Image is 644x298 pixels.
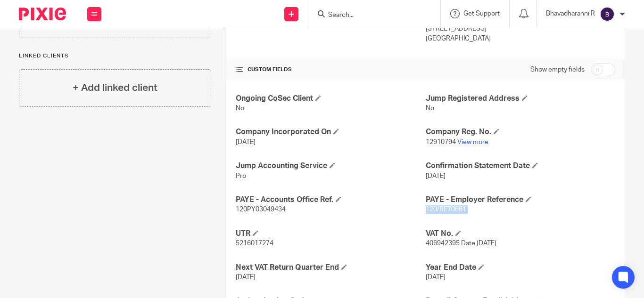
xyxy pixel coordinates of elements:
[236,274,256,281] span: [DATE]
[236,229,425,239] h4: UTR
[426,195,615,205] h4: PAYE - Employer Reference
[457,139,488,145] a: View more
[236,173,246,179] span: Pro
[426,34,615,43] p: [GEOGRAPHIC_DATA]
[236,66,425,73] h4: CUSTOM FIELDS
[426,263,615,273] h4: Year End Date
[236,206,286,213] span: 120PY03049434
[426,139,456,145] span: 12910794
[236,139,256,145] span: [DATE]
[236,195,425,205] h4: PAYE - Accounts Office Ref.
[426,105,434,112] span: No
[426,206,466,213] span: 120/RE70661
[236,263,425,273] h4: Next VAT Return Quarter End
[426,274,446,281] span: [DATE]
[426,127,615,137] h4: Company Reg. No.
[426,173,446,179] span: [DATE]
[19,52,211,60] p: Linked clients
[463,10,500,17] span: Get Support
[73,81,157,95] h4: + Add linked client
[19,8,66,20] img: Pixie
[600,7,615,22] img: svg%3E
[426,24,615,33] p: [STREET_ADDRESS]
[426,229,615,239] h4: VAT No.
[236,94,425,104] h4: Ongoing CoSec Client
[426,94,615,104] h4: Jump Registered Address
[236,161,425,171] h4: Jump Accounting Service
[530,65,585,74] label: Show empty fields
[426,240,496,247] span: 406942395 Date [DATE]
[236,105,244,112] span: No
[236,127,425,137] h4: Company Incorporated On
[546,9,595,18] p: Bhavadharanni R
[426,161,615,171] h4: Confirmation Statement Date
[236,240,273,247] span: 5216017274
[327,11,412,20] input: Search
